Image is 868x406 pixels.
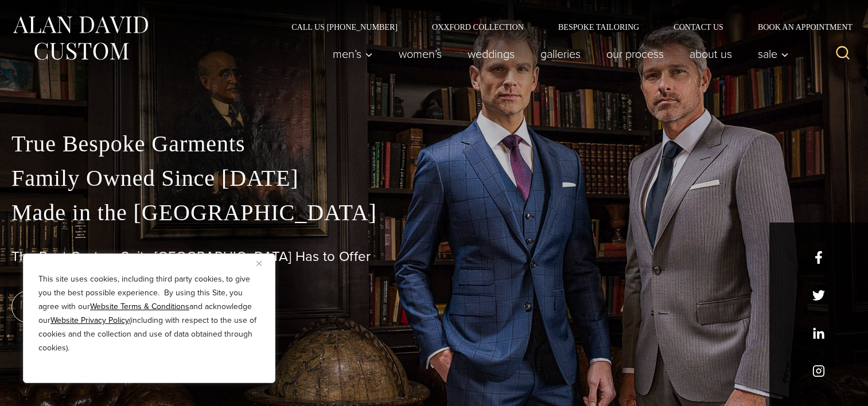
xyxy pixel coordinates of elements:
[415,23,541,31] a: Oxxford Collection
[758,48,789,60] span: Sale
[256,256,270,270] button: Close
[274,23,857,31] nav: Secondary Navigation
[320,42,795,65] nav: Primary Navigation
[656,23,741,31] a: Contact Us
[677,42,745,65] a: About Us
[50,314,129,326] a: Website Privacy Policy
[528,42,594,65] a: Galleries
[541,23,656,31] a: Bespoke Tailoring
[11,13,149,64] img: Alan David Custom
[455,42,528,65] a: weddings
[90,300,189,313] a: Website Terms & Conditions
[829,40,857,68] button: View Search Form
[11,127,857,230] p: True Bespoke Garments Family Owned Since [DATE] Made in the [GEOGRAPHIC_DATA]
[11,248,857,265] h1: The Best Custom Suits [GEOGRAPHIC_DATA] Has to Offer
[594,42,677,65] a: Our Process
[38,272,260,355] p: This site uses cookies, including third party cookies, to give you the best possible experience. ...
[11,291,172,323] a: book an appointment
[256,261,262,266] img: Close
[386,42,455,65] a: Women’s
[741,23,857,31] a: Book an Appointment
[333,48,373,60] span: Men’s
[274,23,415,31] a: Call Us [PHONE_NUMBER]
